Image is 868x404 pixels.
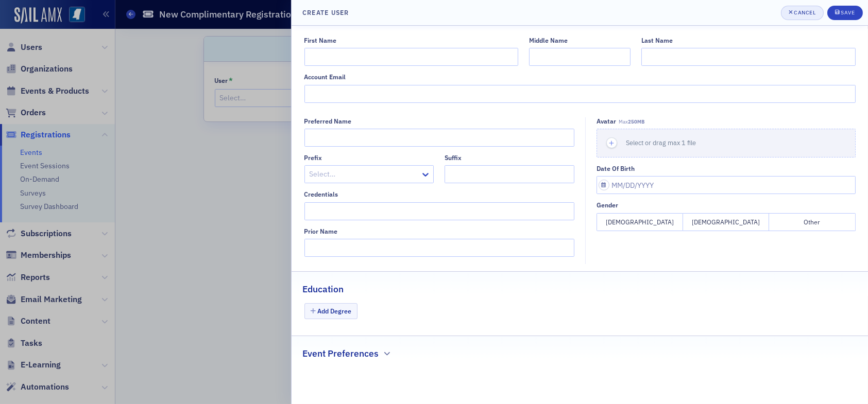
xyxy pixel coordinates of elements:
h2: Education [302,283,344,296]
h4: Create User [302,8,349,17]
input: MM/DD/YYYY [597,176,856,194]
h2: Event Preferences [302,347,379,360]
div: Cancel [794,10,815,15]
div: Suffix [445,154,462,162]
div: Middle Name [529,37,568,44]
div: Prior Name [304,227,338,235]
div: Preferred Name [304,117,352,125]
button: [DEMOGRAPHIC_DATA] [597,213,683,231]
button: Cancel [781,6,824,20]
span: Max [619,118,644,125]
button: [DEMOGRAPHIC_DATA] [683,213,770,231]
button: Add Degree [304,303,358,319]
div: Prefix [304,154,322,162]
button: Other [769,213,856,231]
div: First Name [304,37,337,44]
span: 250MB [628,118,644,125]
span: Select or drag max 1 file [626,138,696,147]
button: Save [827,6,863,20]
div: Avatar [597,117,616,125]
div: Credentials [304,190,338,198]
div: Date of Birth [597,165,635,172]
div: Gender [597,201,618,209]
div: Save [841,10,855,15]
div: Last Name [641,37,673,44]
div: Account Email [304,73,346,81]
button: Select or drag max 1 file [597,129,856,157]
